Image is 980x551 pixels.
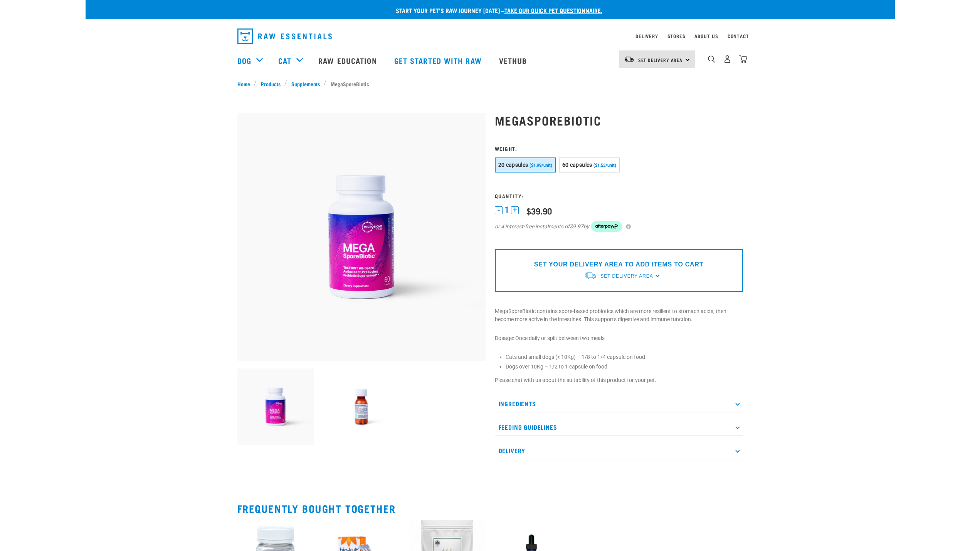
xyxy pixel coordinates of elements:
button: + [511,206,519,214]
p: Please chat with us about the suitability of this product for your pet. [495,376,743,384]
span: $9.97 [570,223,583,231]
a: Stores [667,35,686,37]
a: Dog [237,55,251,66]
img: user.png [723,55,731,63]
img: home-icon@2x.png [739,55,747,63]
nav: dropdown navigation [231,25,749,47]
p: Feeding Guidelines [495,419,743,436]
a: Products [257,80,284,88]
a: Vethub [491,45,537,76]
nav: breadcrumbs [237,80,743,88]
img: van-moving.png [624,56,634,63]
li: Cats and small dogs (< 10Kg) – 1/8 to 1/4 capsule on food [506,353,743,361]
p: MegaSporeBiotic contains spore-based probiotics which are more resilient to stomach acids, then b... [495,307,743,323]
li: Dogs over 10Kg – 1/2 to 1 capsule on food [506,363,743,371]
a: Get started with Raw [387,45,491,76]
span: 20 capsules [498,162,528,168]
button: 60 capsules ($1.53/unit) [559,157,620,173]
h2: Frequently bought together [237,502,743,514]
a: About Us [694,35,718,37]
span: 60 capsules [562,162,592,168]
img: Afterpay [591,221,622,232]
a: Home [237,80,254,88]
p: Start your pet’s raw journey [DATE] – [91,6,901,15]
h3: Quantity: [495,193,743,199]
p: Delivery [495,442,743,459]
img: Raw Essentials Mega Spore Biotic Probiotic For Dogs [237,113,486,361]
a: Supplements [287,80,324,88]
a: Delivery [635,35,658,37]
button: - [495,206,503,214]
img: van-moving.png [584,271,597,280]
p: SET YOUR DELIVERY AREA TO ADD ITEMS TO CART [534,260,703,269]
span: 1 [504,206,509,214]
p: Ingredients [495,395,743,412]
a: Cat [278,55,291,66]
a: Contact [728,35,749,37]
span: Set Delivery Area [638,59,683,61]
p: Dosage: Once daily or split between two meals [495,334,743,342]
a: take our quick pet questionnaire. [504,8,602,12]
div: $39.90 [526,206,552,216]
img: Raw Essentials Mega Spore Biotic Probiotic For Dogs [237,368,314,445]
a: Raw Education [311,45,386,76]
span: ($1.53/unit) [593,163,616,168]
h1: MegaSporeBiotic [495,113,743,127]
button: 20 capsules ($1.99/unit) [495,157,556,173]
span: Set Delivery Area [600,273,653,279]
img: home-icon-1@2x.png [708,55,715,63]
img: Raw Essentials Mega Spore Biotic Pet Probiotic [323,368,400,445]
nav: dropdown navigation [86,45,895,76]
h3: Weight: [495,146,743,151]
img: Raw Essentials Logo [237,28,332,44]
span: ($1.99/unit) [530,163,552,168]
div: or 4 interest-free instalments of by [495,221,743,232]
